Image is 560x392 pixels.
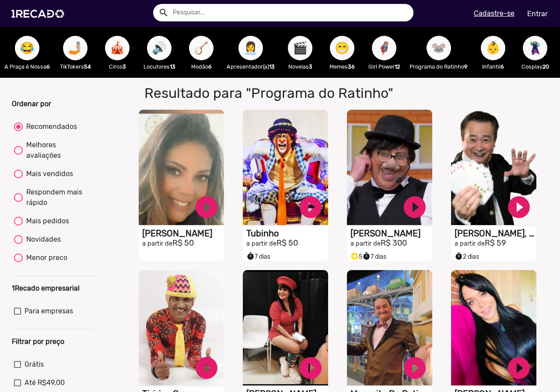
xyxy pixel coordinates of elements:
[455,228,536,239] h1: [PERSON_NAME], O Ilusionista
[59,62,92,71] p: TikTokers
[243,270,328,385] video: S1RECADO vídeos dedicados para fãs e empresas
[431,36,446,60] span: 🐭
[23,169,73,179] div: Mais vendidos
[24,359,44,370] span: Grátis
[455,239,536,248] h2: R$ 59
[409,62,468,71] p: Programa do Ratinho
[142,240,172,247] small: a partir de
[348,63,355,70] b: 36
[166,4,413,21] input: Pesquisar...
[105,36,129,60] button: 🎪
[138,85,402,101] h1: Resultado para "Programa do Ratinho"
[293,36,308,60] span: 🎬
[84,63,91,70] b: 54
[246,253,270,260] span: 7 dias
[185,62,218,71] p: Modão
[372,36,396,60] button: 🦸‍♀️
[350,228,432,239] h1: [PERSON_NAME]
[23,234,61,245] div: Novidades
[402,194,428,220] a: play_circle_filled
[288,36,312,60] button: 🎬
[521,6,553,21] a: Entrar
[481,36,505,60] button: 👶
[24,306,73,316] span: Para empresas
[143,62,176,71] p: Locutores
[152,36,167,60] span: 🔊
[476,62,510,71] p: Infantil
[23,140,92,161] div: Melhores avaliações
[455,253,479,260] span: 2 dias
[194,36,209,60] span: 🪕
[350,240,381,247] small: a partir de
[269,63,275,70] b: 13
[464,63,468,70] b: 9
[193,194,220,220] a: play_circle_filled
[350,250,359,260] i: Selo super talento
[350,239,432,248] h2: R$ 300
[395,63,400,70] b: 12
[101,62,134,71] p: Circo
[335,36,350,60] span: 😁
[246,252,255,260] small: timer
[158,7,169,18] mat-icon: Example home icon
[63,36,87,60] button: 🤳🏼
[362,250,371,260] i: timer
[238,36,263,60] button: 👩‍💼
[243,110,328,225] video: S1RECADO vídeos dedicados para fãs e empresas
[542,63,549,70] b: 20
[518,62,552,71] p: Cosplay
[243,36,258,60] span: 👩‍💼
[193,355,220,381] a: play_circle_filled
[142,239,224,248] h2: R$ 50
[455,250,463,260] i: timer
[139,110,224,225] video: S1RECADO vídeos dedicados para fãs e empresas
[367,62,401,71] p: Girl Power
[362,252,371,260] small: timer
[142,228,224,239] h1: [PERSON_NAME]
[330,36,354,60] button: 😁
[350,253,362,260] span: 5
[246,228,328,239] h1: Tubinho
[23,187,92,208] div: Respondem mais rápido
[12,100,51,108] b: Ordenar por
[24,378,65,388] span: Até R$49,00
[246,240,276,247] small: a partir de
[474,9,514,17] u: Cadastre-se
[283,62,317,71] p: Novelas
[506,355,532,381] a: play_circle_filled
[347,270,432,385] video: S1RECADO vídeos dedicados para fãs e empresas
[46,63,50,70] b: 6
[246,250,255,260] i: timer
[486,36,500,60] span: 👶
[227,62,275,71] p: Apresentador(a)
[455,240,485,247] small: a partir de
[325,62,359,71] p: Memes
[12,284,80,292] b: 1Recado empresarial
[15,36,39,60] button: 😂
[122,63,126,70] b: 3
[170,63,175,70] b: 13
[246,239,328,248] h2: R$ 50
[500,63,504,70] b: 6
[455,252,463,260] small: timer
[23,216,69,226] div: Mais pedidos
[402,355,428,381] a: play_circle_filled
[528,36,542,60] span: 🦹🏼‍♀️
[20,36,35,60] span: 😂
[68,36,83,60] span: 🤳🏼
[451,110,536,225] video: S1RECADO vídeos dedicados para fãs e empresas
[297,355,324,381] a: play_circle_filled
[350,252,359,260] small: stars
[12,337,64,346] b: Filtrar por preço
[451,270,536,385] video: S1RECADO vídeos dedicados para fãs e empresas
[4,62,50,71] p: A Praça é Nossa
[208,63,212,70] b: 6
[297,194,324,220] a: play_circle_filled
[309,63,312,70] b: 3
[23,253,67,263] div: Menor preco
[23,121,77,132] div: Recomendados
[377,36,392,60] span: 🦸‍♀️
[155,4,171,20] button: Example home icon
[139,270,224,385] video: S1RECADO vídeos dedicados para fãs e empresas
[110,36,125,60] span: 🎪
